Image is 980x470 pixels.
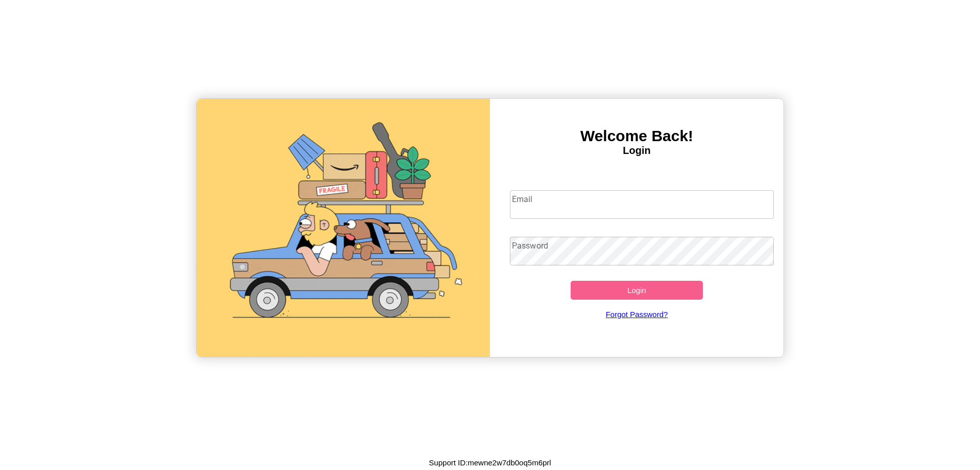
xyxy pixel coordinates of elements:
[490,127,783,145] h3: Welcome Back!
[429,456,551,469] p: Support ID: mewne2w7db0oq5m6prl
[571,281,703,300] button: Login
[505,300,769,329] a: Forgot Password?
[197,99,490,357] img: gif
[490,145,783,156] h4: Login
